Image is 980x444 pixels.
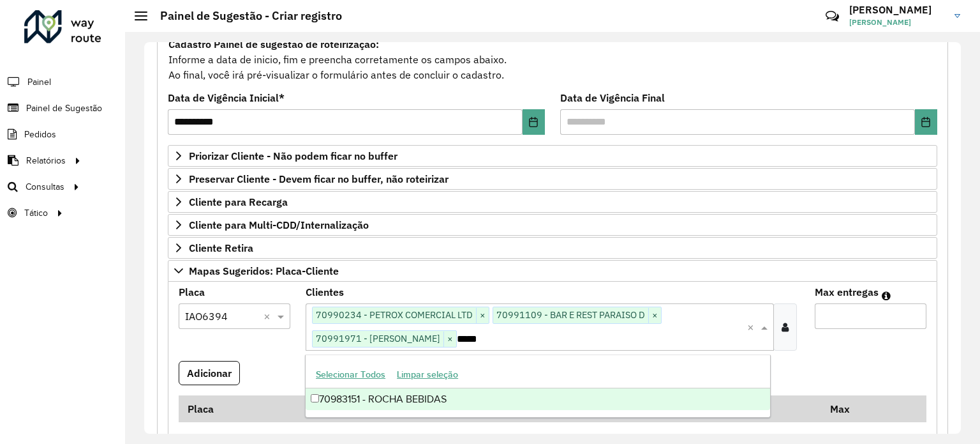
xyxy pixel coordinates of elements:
[819,3,846,30] a: Contato Rápido
[168,145,937,167] a: Priorizar Cliente - Não podem ficar no buffer
[189,243,253,253] span: Cliente Retira
[189,266,339,276] span: Mapas Sugeridos: Placa-Cliente
[168,168,937,190] a: Preservar Cliente - Devem ficar no buffer, não roteirizar
[179,395,302,422] th: Placa
[310,365,391,385] button: Selecionar Todos
[306,388,770,410] div: 70983151 - ROCHA BEBIDAS
[26,180,64,194] span: Consultas
[915,109,937,135] button: Choose Date
[302,395,662,422] th: Código Cliente
[168,237,937,259] a: Cliente Retira
[168,38,379,50] strong: Cadastro Painel de sugestão de roteirização:
[189,174,449,184] span: Preservar Cliente - Devem ficar no buffer, não roteirizar
[560,90,665,105] label: Data de Vigência Final
[821,395,872,422] th: Max
[179,284,205,300] label: Placa
[313,307,476,323] span: 70990234 - PETROX COMERCIAL LTD
[26,102,102,115] span: Painel de Sugestão
[179,361,240,385] button: Adicionar
[882,291,891,301] em: Máximo de clientes que serão colocados na mesma rota com os clientes informados
[443,332,456,347] span: ×
[313,331,443,346] span: 70991971 - [PERSON_NAME]
[168,36,937,83] div: Informe a data de inicio, fim e preencha corretamente os campos abaixo. Ao final, você irá pré-vi...
[168,90,285,105] label: Data de Vigência Inicial
[305,355,771,418] ng-dropdown-panel: Options list
[849,4,945,16] h3: [PERSON_NAME]
[747,319,758,335] span: Clear all
[168,260,937,282] a: Mapas Sugeridos: Placa-Cliente
[391,365,464,385] button: Limpar seleção
[815,284,879,300] label: Max entregas
[493,307,648,323] span: 70991109 - BAR E REST PARAISO D
[168,191,937,213] a: Cliente para Recarga
[189,197,288,207] span: Cliente para Recarga
[24,128,56,141] span: Pedidos
[189,220,369,230] span: Cliente para Multi-CDD/Internalização
[168,214,937,236] a: Cliente para Multi-CDD/Internalização
[147,9,342,23] h2: Painel de Sugestão - Criar registro
[648,308,661,323] span: ×
[306,284,344,300] label: Clientes
[27,75,51,89] span: Painel
[264,309,274,324] span: Clear all
[523,109,545,135] button: Choose Date
[476,308,489,323] span: ×
[189,151,397,161] span: Priorizar Cliente - Não podem ficar no buffer
[26,154,66,167] span: Relatórios
[24,206,48,220] span: Tático
[849,17,945,28] span: [PERSON_NAME]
